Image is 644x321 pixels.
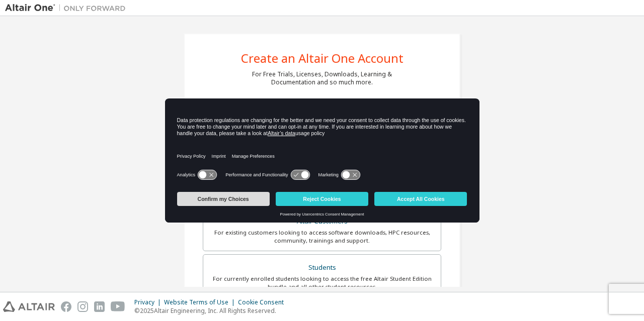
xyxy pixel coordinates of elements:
[252,70,392,86] div: For Free Trials, Licenses, Downloads, Learning & Documentation and so much more.
[61,301,71,312] img: facebook.svg
[134,306,290,315] p: © 2025 Altair Engineering, Inc. All Rights Reserved.
[241,52,404,64] div: Create an Altair One Account
[111,301,125,312] img: youtube.svg
[94,301,105,312] img: linkedin.svg
[164,298,238,306] div: Website Terms of Use
[3,301,55,312] img: altair_logo.svg
[209,275,435,291] div: For currently enrolled students looking to access the free Altair Student Edition bundle and all ...
[238,298,290,306] div: Cookie Consent
[209,261,435,275] div: Students
[134,298,164,306] div: Privacy
[209,229,435,245] div: For existing customers looking to access software downloads, HPC resources, community, trainings ...
[5,3,131,13] img: Altair One
[77,301,88,312] img: instagram.svg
